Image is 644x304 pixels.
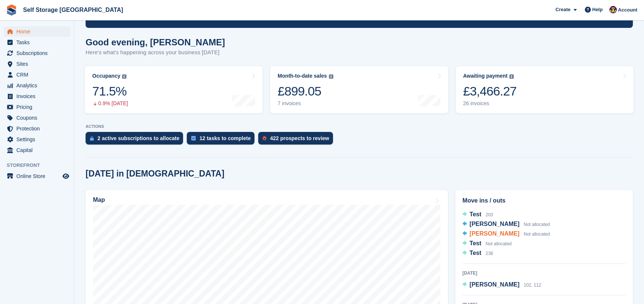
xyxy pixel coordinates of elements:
img: icon-info-grey-7440780725fd019a000dd9b08b2336e03edf1995a4989e88bcd33f0948082b44.svg [329,74,333,79]
div: 26 invoices [463,100,517,107]
div: 422 prospects to review [270,135,329,141]
div: 12 tasks to complete [199,135,251,141]
div: Month-to-date sales [278,73,327,79]
a: [PERSON_NAME] Not allocated [462,229,550,239]
a: menu [4,171,70,181]
a: 2 active subscriptions to allocate [86,132,187,148]
span: Pricing [16,102,61,112]
a: menu [4,134,70,145]
span: CRM [16,69,61,80]
h2: Move ins / outs [462,196,626,205]
a: Awaiting payment £3,466.27 26 invoices [456,66,634,113]
span: 238 [486,251,493,256]
div: 0.9% [DATE] [92,100,128,107]
img: icon-info-grey-7440780725fd019a000dd9b08b2336e03edf1995a4989e88bcd33f0948082b44.svg [509,74,514,79]
a: menu [4,69,70,80]
div: Awaiting payment [463,73,508,79]
a: Test 203 [462,210,493,220]
span: [PERSON_NAME] [470,221,519,227]
h1: Good evening, [PERSON_NAME] [86,37,225,47]
span: Account [618,6,637,14]
a: 12 tasks to complete [187,132,258,148]
span: Analytics [16,80,61,91]
a: menu [4,113,70,123]
span: Subscriptions [16,48,61,58]
img: prospect-51fa495bee0391a8d652442698ab0144808aea92771e9ea1ae160a38d050c398.svg [263,136,266,140]
span: Capital [16,145,61,155]
p: ACTIONS [86,124,633,129]
a: menu [4,26,70,37]
div: £3,466.27 [463,84,517,99]
span: Settings [16,134,61,145]
a: menu [4,145,70,155]
span: Home [16,26,61,37]
a: menu [4,37,70,48]
div: 71.5% [92,84,128,99]
a: menu [4,123,70,134]
div: £899.05 [278,84,333,99]
span: Online Store [16,171,61,181]
img: active_subscription_to_allocate_icon-d502201f5373d7db506a760aba3b589e785aa758c864c3986d89f69b8ff3... [90,136,94,141]
div: 7 invoices [278,100,333,107]
a: 422 prospects to review [258,132,337,148]
div: Occupancy [92,73,120,79]
h2: Map [93,197,105,203]
span: Storefront [7,162,74,169]
div: [DATE] [462,270,626,276]
a: menu [4,102,70,112]
a: Occupancy 71.5% 0.9% [DATE] [85,66,263,113]
img: task-75834270c22a3079a89374b754ae025e5fb1db73e45f91037f5363f120a921f8.svg [191,136,196,140]
p: Here's what's happening across your business [DATE] [86,48,225,57]
a: menu [4,80,70,91]
a: menu [4,59,70,69]
a: Test Not allocated [462,239,512,249]
span: Test [470,211,481,217]
span: 203 [486,212,493,217]
a: Self Storage [GEOGRAPHIC_DATA] [20,4,126,16]
span: [PERSON_NAME] [470,230,519,237]
span: Not allocated [524,232,550,237]
img: Nicholas Williams [609,6,617,13]
span: Test [470,240,481,246]
a: Preview store [61,172,70,181]
span: Sites [16,59,61,69]
span: Create [555,6,570,13]
span: 102, 112 [524,282,541,288]
h2: [DATE] in [DEMOGRAPHIC_DATA] [86,169,224,179]
span: [PERSON_NAME] [470,281,519,288]
a: Test 238 [462,249,493,258]
img: stora-icon-8386f47178a22dfd0bd8f6a31ec36ba5ce8667c1dd55bd0f319d3a0aa187defe.svg [6,4,17,16]
a: [PERSON_NAME] Not allocated [462,220,550,229]
span: Test [470,250,481,256]
a: [PERSON_NAME] 102, 112 [462,280,541,290]
a: Month-to-date sales £899.05 7 invoices [270,66,448,113]
div: 2 active subscriptions to allocate [97,135,179,141]
span: Not allocated [486,241,512,246]
span: Not allocated [524,222,550,227]
a: menu [4,48,70,58]
span: Help [592,6,603,13]
span: Protection [16,123,61,134]
span: Tasks [16,37,61,48]
a: menu [4,91,70,101]
img: icon-info-grey-7440780725fd019a000dd9b08b2336e03edf1995a4989e88bcd33f0948082b44.svg [122,74,126,79]
span: Coupons [16,113,61,123]
span: Invoices [16,91,61,101]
